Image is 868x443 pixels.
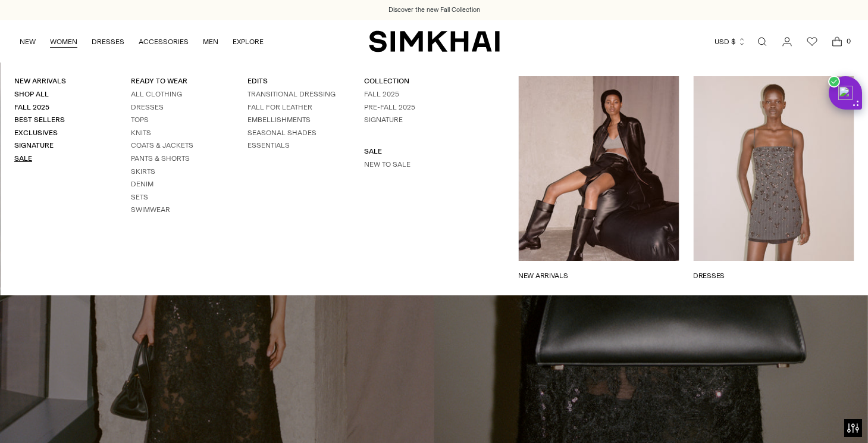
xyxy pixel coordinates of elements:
[50,29,77,55] a: WOMEN
[92,29,124,55] a: DRESSES
[800,30,824,54] a: Wishlist
[233,29,264,55] a: EXPLORE
[843,36,854,46] span: 0
[775,30,799,54] a: Go to the account page
[203,29,218,55] a: MEN
[825,30,849,54] a: Open cart modal
[20,29,36,55] a: NEW
[715,29,746,55] button: USD $
[369,30,500,53] a: SIMKHAI
[750,30,774,54] a: Open search modal
[10,398,120,433] iframe: Sign Up via Text for Offers
[139,29,189,55] a: ACCESSORIES
[388,5,480,15] a: Discover the new Fall Collection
